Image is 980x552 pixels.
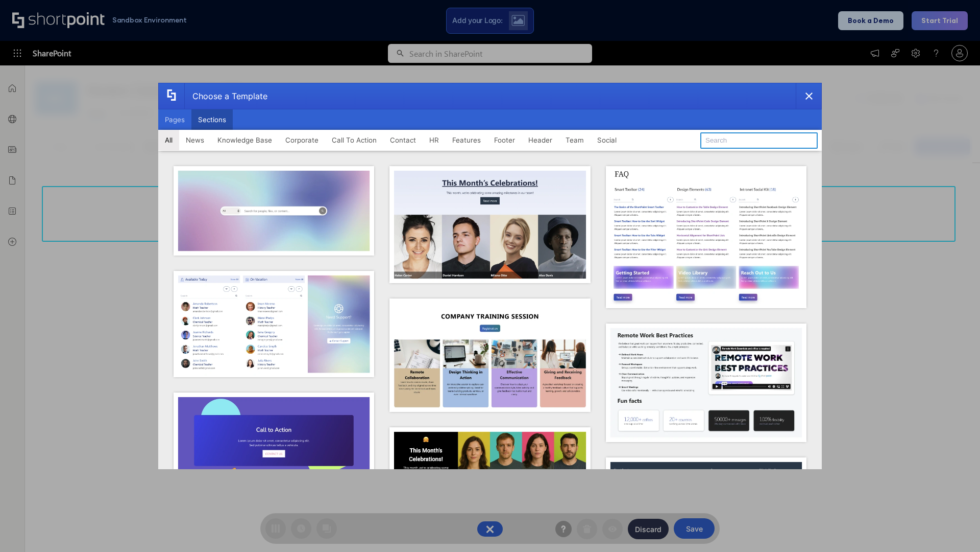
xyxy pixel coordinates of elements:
[158,109,191,130] button: Pages
[383,130,423,150] button: Contact
[446,130,487,150] button: Features
[179,130,211,150] button: News
[487,130,522,150] button: Footer
[700,132,818,149] input: Search
[279,130,325,150] button: Corporate
[796,433,980,552] iframe: Chat Widget
[591,130,623,150] button: Social
[522,130,559,150] button: Header
[184,83,267,109] div: Choose a Template
[158,83,822,469] div: template selector
[191,109,233,130] button: Sections
[423,130,446,150] button: HR
[211,130,279,150] button: Knowledge Base
[325,130,383,150] button: Call To Action
[559,130,591,150] button: Team
[158,130,179,150] button: All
